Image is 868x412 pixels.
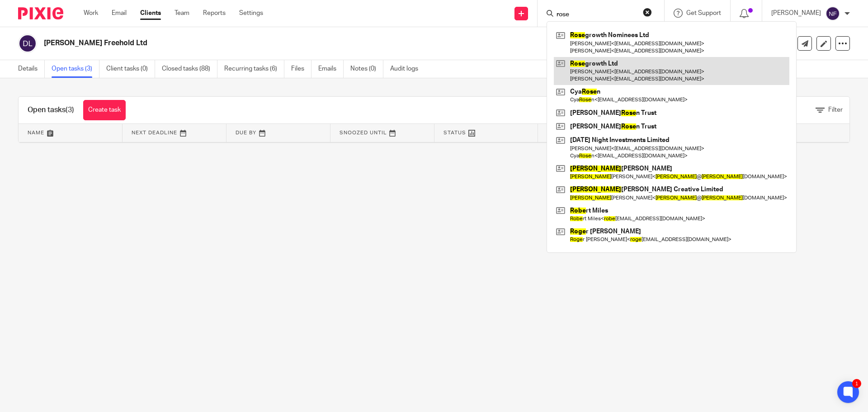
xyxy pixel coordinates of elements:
[340,130,387,135] span: Snoozed Until
[175,9,189,18] a: Team
[112,9,127,18] a: Email
[83,100,126,120] a: Create task
[239,9,263,18] a: Settings
[443,130,466,135] span: Status
[828,107,843,113] span: Filter
[140,9,161,18] a: Clients
[686,10,721,16] span: Get Support
[162,60,217,78] a: Closed tasks (88)
[44,38,590,48] h2: [PERSON_NAME] Freehold Ltd
[291,60,311,78] a: Files
[18,7,63,19] img: Pixie
[203,9,226,18] a: Reports
[84,9,98,18] a: Work
[224,60,284,78] a: Recurring tasks (6)
[66,106,74,114] span: (3)
[771,9,821,18] p: [PERSON_NAME]
[18,34,37,53] img: svg%3E
[826,6,840,21] img: svg%3E
[106,60,155,78] a: Client tasks (0)
[52,60,99,78] a: Open tasks (3)
[350,60,383,78] a: Notes (0)
[390,60,425,78] a: Audit logs
[643,8,652,17] button: Clear
[556,11,637,19] input: Search
[18,60,45,78] a: Details
[318,60,344,78] a: Emails
[28,105,74,115] h1: Open tasks
[852,379,861,388] div: 1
